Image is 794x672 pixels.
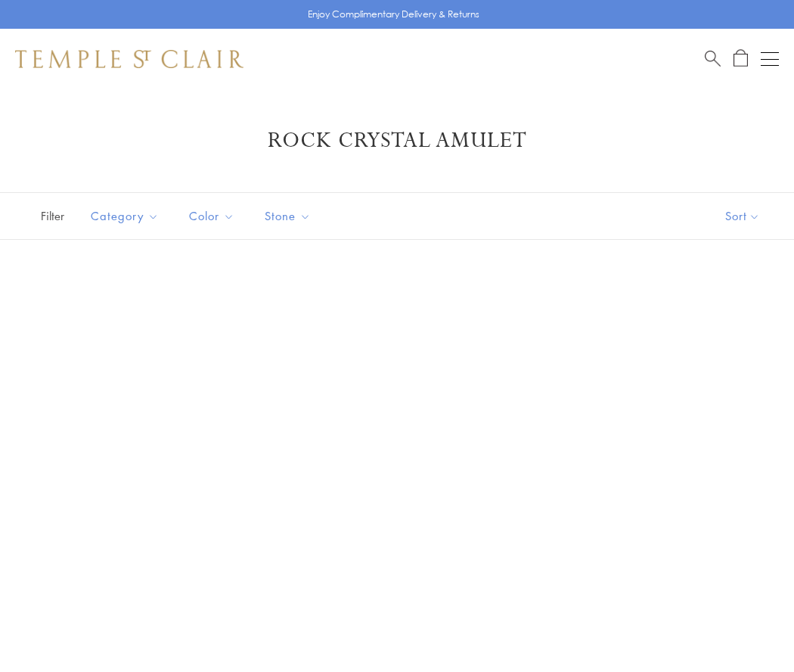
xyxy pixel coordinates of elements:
[761,50,779,68] button: Open navigation
[691,193,794,239] button: Show sort by
[253,199,322,233] button: Stone
[308,7,479,22] p: Enjoy Complimentary Delivery & Returns
[734,49,748,68] a: Open Shopping Bag
[38,127,756,154] h1: Rock Crystal Amulet
[15,50,243,68] img: Temple St. Clair
[257,207,322,226] span: Stone
[83,207,170,226] span: Category
[705,49,721,68] a: Search
[181,207,246,226] span: Color
[79,199,170,233] button: Category
[178,199,246,233] button: Color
